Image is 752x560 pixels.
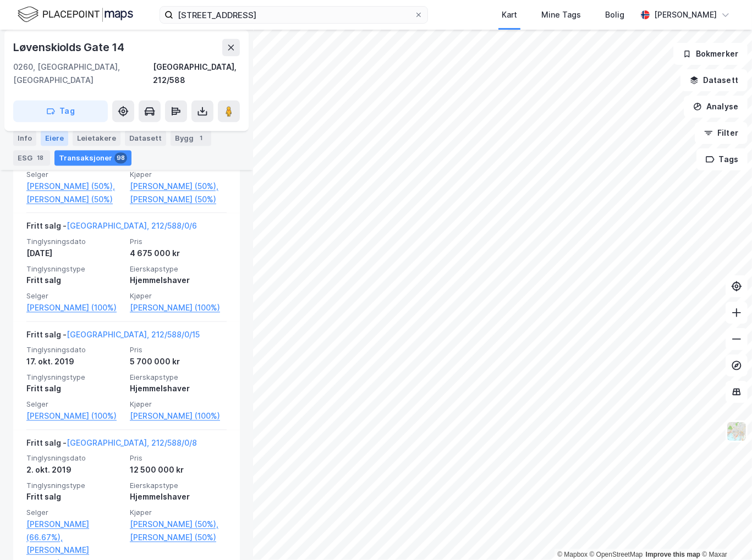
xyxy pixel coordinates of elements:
[130,453,227,463] span: Pris
[125,131,166,146] div: Datasett
[67,438,197,447] a: [GEOGRAPHIC_DATA], 212/588/0/8
[26,436,197,454] div: Fritt salg -
[130,373,227,382] span: Eierskapstype
[26,264,123,274] span: Tinglysningstype
[130,291,227,301] span: Kjøper
[130,481,227,490] span: Eierskapstype
[13,60,153,87] div: 0260, [GEOGRAPHIC_DATA], [GEOGRAPHIC_DATA]
[130,180,227,193] a: [PERSON_NAME] (50%),
[541,8,581,21] div: Mine Tags
[18,5,133,24] img: logo.f888ab2527a4732fd821a326f86c7f29.svg
[673,43,748,65] button: Bokmerker
[130,170,227,179] span: Kjøper
[590,551,643,558] a: OpenStreetMap
[173,7,414,23] input: Søk på adresse, matrikkel, gårdeiere, leietakere eller personer
[130,355,227,368] div: 5 700 000 kr
[130,345,227,354] span: Pris
[130,237,227,246] span: Pris
[684,96,748,118] button: Analyse
[557,551,588,558] a: Mapbox
[130,518,227,531] a: [PERSON_NAME] (50%),
[114,153,127,164] div: 98
[153,60,240,87] div: [GEOGRAPHIC_DATA], 212/588
[130,264,227,274] span: Eierskapstype
[26,219,197,237] div: Fritt salg -
[54,151,131,166] div: Transaksjoner
[196,133,207,144] div: 1
[502,8,517,21] div: Kart
[26,382,123,395] div: Fritt salg
[130,247,227,260] div: 4 675 000 kr
[35,153,46,164] div: 18
[695,122,748,144] button: Filter
[67,221,197,230] a: [GEOGRAPHIC_DATA], 212/588/0/6
[26,301,123,314] a: [PERSON_NAME] (100%)
[13,100,108,122] button: Tag
[26,409,123,423] a: [PERSON_NAME] (100%)
[171,131,211,146] div: Bygg
[67,330,200,339] a: [GEOGRAPHIC_DATA], 212/588/0/15
[680,69,748,91] button: Datasett
[26,518,123,544] a: [PERSON_NAME] (66.67%),
[130,490,227,503] div: Hjemmelshaver
[26,490,123,503] div: Fritt salg
[130,274,227,287] div: Hjemmelshaver
[26,291,123,301] span: Selger
[26,453,123,463] span: Tinglysningsdato
[26,237,123,246] span: Tinglysningsdato
[73,131,120,146] div: Leietakere
[26,274,123,287] div: Fritt salg
[26,481,123,490] span: Tinglysningstype
[26,463,123,476] div: 2. okt. 2019
[26,193,123,206] a: [PERSON_NAME] (50%)
[130,301,227,314] a: [PERSON_NAME] (100%)
[26,247,123,260] div: [DATE]
[26,345,123,354] span: Tinglysningsdato
[130,382,227,395] div: Hjemmelshaver
[26,328,200,346] div: Fritt salg -
[696,148,748,170] button: Tags
[130,508,227,517] span: Kjøper
[130,400,227,409] span: Kjøper
[697,507,752,560] iframe: Chat Widget
[26,180,123,193] a: [PERSON_NAME] (50%),
[26,400,123,409] span: Selger
[26,355,123,368] div: 17. okt. 2019
[130,409,227,423] a: [PERSON_NAME] (100%)
[26,373,123,382] span: Tinglysningstype
[26,170,123,179] span: Selger
[13,131,36,146] div: Info
[130,463,227,476] div: 12 500 000 kr
[41,131,68,146] div: Eiere
[130,193,227,206] a: [PERSON_NAME] (50%)
[26,508,123,517] span: Selger
[605,8,624,21] div: Bolig
[654,8,717,21] div: [PERSON_NAME]
[13,38,127,56] div: Løvenskiolds Gate 14
[646,551,700,558] a: Improve this map
[13,151,50,166] div: ESG
[726,421,747,442] img: Z
[130,531,227,544] a: [PERSON_NAME] (50%)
